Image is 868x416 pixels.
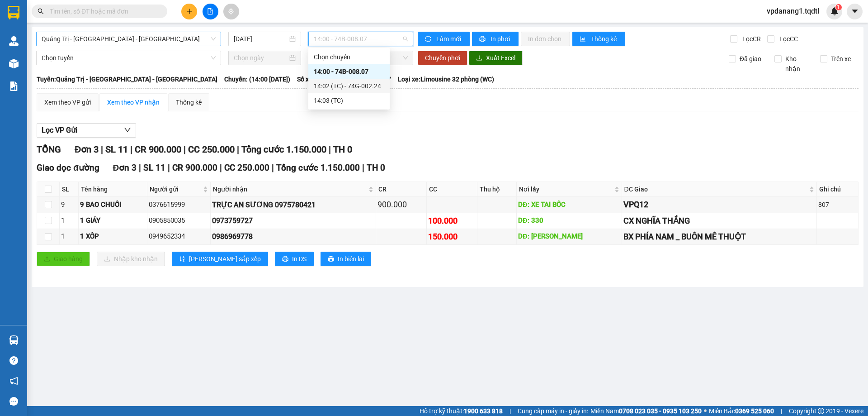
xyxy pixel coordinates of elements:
[479,36,487,43] span: printer
[241,144,326,155] span: Tổng cước 1.150.000
[847,4,863,19] button: caret-down
[518,215,620,226] div: DĐ: 330
[44,97,91,107] div: Xem theo VP gửi
[37,252,90,266] button: uploadGiao hàng
[80,231,146,242] div: 1 XỐP
[333,144,352,155] span: TH 0
[60,182,79,197] th: SL
[184,144,186,155] span: |
[835,4,842,10] sup: 1
[42,51,216,65] span: Chọn tuyến
[591,34,618,44] span: Thống kê
[477,182,517,197] th: Thu hộ
[314,81,384,91] div: 14:02 (TC) - 74G-002.24
[619,407,702,415] strong: 0708 023 035 - 0935 103 250
[61,215,77,226] div: 1
[519,184,613,194] span: Nơi lấy
[212,215,374,226] div: 0973759727
[376,182,427,197] th: CR
[521,32,570,46] button: In đơn chọn
[739,34,762,44] span: Lọc CR
[362,163,364,173] span: |
[486,53,515,63] span: Xuất Excel
[9,36,19,46] img: warehouse-icon
[425,36,433,43] span: sync
[827,54,854,64] span: Trên xe
[9,377,18,385] span: notification
[105,144,128,155] span: SL 11
[50,6,156,16] input: Tìm tên, số ĐT hoặc mã đơn
[297,74,348,84] span: Số xe: 74B-008.07
[42,124,77,136] span: Lọc VP Gửi
[782,54,813,74] span: Kho nhận
[220,163,222,173] span: |
[149,200,209,210] div: 0376615999
[37,163,99,173] span: Giao dọc đường
[518,406,588,416] span: Cung cấp máy in - giấy in:
[851,7,859,15] span: caret-down
[709,406,774,416] span: Miền Bắc
[623,215,816,227] div: CX NGHĨA THẮNG
[135,144,181,155] span: CR 900.000
[817,182,859,197] th: Ghi chú
[282,256,288,263] span: printer
[37,123,136,138] button: Lọc VP Gửi
[207,8,213,14] span: file-add
[272,163,274,173] span: |
[234,34,288,44] input: 11/08/2025
[237,144,239,155] span: |
[367,163,385,173] span: TH 0
[224,163,269,173] span: CC 250.000
[818,200,857,210] div: 807
[329,144,331,155] span: |
[223,4,239,19] button: aim
[189,254,261,264] span: [PERSON_NAME] sắp xếp
[107,97,160,107] div: Xem theo VP nhận
[143,163,165,173] span: SL 11
[9,397,18,406] span: message
[181,4,197,19] button: plus
[139,163,141,173] span: |
[328,256,334,263] span: printer
[168,163,170,173] span: |
[464,407,503,415] strong: 1900 633 818
[338,254,364,264] span: In biên lai
[79,182,147,197] th: Tên hàng
[428,215,476,227] div: 100.000
[37,76,217,83] b: Tuyến: Quảng Trị - [GEOGRAPHIC_DATA] - [GEOGRAPHIC_DATA]
[735,407,774,415] strong: 0369 525 060
[8,6,19,19] img: logo-vxr
[61,200,77,210] div: 9
[776,34,799,44] span: Lọc CC
[518,231,620,242] div: DĐ: [PERSON_NAME]
[491,34,511,44] span: In phơi
[124,126,131,134] span: down
[113,163,137,173] span: Đơn 3
[321,252,371,266] button: printerIn biên lai
[436,34,462,44] span: Làm mới
[472,32,519,46] button: printerIn phơi
[509,406,511,416] span: |
[377,198,425,211] div: 900.000
[580,36,587,43] span: bar-chart
[9,356,18,365] span: question-circle
[314,67,384,77] div: 14:00 - 74B-008.07
[172,252,268,266] button: sort-ascending[PERSON_NAME] sắp xếp
[38,8,44,14] span: search
[837,4,840,10] span: 1
[314,52,384,62] div: Chọn chuyến
[623,230,816,243] div: BX PHÍA NAM _ BUÔN MÊ THUỘT
[418,32,470,46] button: syncLàm mới
[275,252,314,266] button: printerIn DS
[97,252,165,266] button: downloadNhập kho nhận
[172,163,217,173] span: CR 900.000
[292,254,307,264] span: In DS
[150,184,201,194] span: Người gửi
[759,5,826,17] span: vpdanang1.tqdtl
[149,215,209,226] div: 0905850035
[420,406,503,416] span: Hỗ trợ kỹ thuật:
[179,256,185,263] span: sort-ascending
[704,409,707,413] span: ⚪️
[186,8,193,14] span: plus
[37,144,61,155] span: TỔNG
